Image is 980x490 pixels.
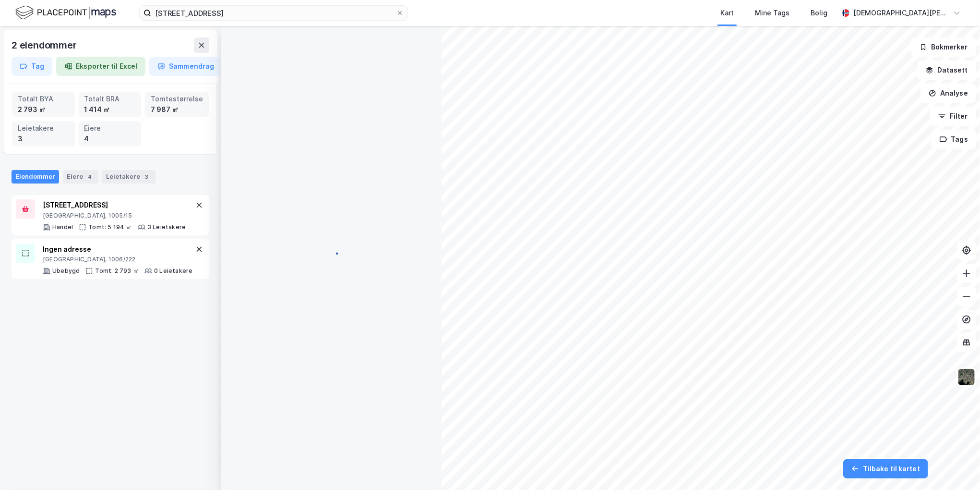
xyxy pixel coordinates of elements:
div: 4 [85,172,95,182]
div: 2 eiendommer [12,37,79,53]
div: Eiere [84,123,136,134]
div: Leietakere [102,170,155,184]
div: Tomtestørrelse [151,94,203,104]
div: Mine Tags [755,7,789,19]
div: Bolig [811,7,827,19]
div: [GEOGRAPHIC_DATA], 1005/15 [43,212,186,220]
div: Eiere [63,170,98,184]
div: Handel [52,223,73,231]
div: 3 [18,134,69,144]
div: Eiendommer [12,170,59,184]
div: 1 414 ㎡ [84,104,136,115]
div: [DEMOGRAPHIC_DATA][PERSON_NAME] [853,7,949,19]
div: [GEOGRAPHIC_DATA], 1006/222 [43,256,192,263]
div: 4 [84,134,136,144]
div: 7 987 ㎡ [151,104,203,115]
button: Analyse [920,84,976,103]
div: 0 Leietakere [154,267,192,275]
div: Kart [720,7,734,19]
div: Tomt: 5 194 ㎡ [88,223,132,231]
button: Datasett [918,61,976,80]
div: 3 Leietakere [147,223,186,231]
div: Totalt BYA [18,94,69,104]
iframe: Chat Widget [932,444,980,490]
button: Bokmerker [911,37,976,57]
img: logo.f888ab2527a4732fd821a326f86c7f29.svg [15,4,116,21]
button: Sammendrag [149,57,222,76]
div: [STREET_ADDRESS] [43,199,186,211]
img: spinner.a6d8c91a73a9ac5275cf975e30b51cfb.svg [323,245,339,260]
button: Tilbake til kartet [843,459,928,478]
div: 3 [142,172,152,182]
div: Tomt: 2 793 ㎡ [95,267,139,275]
div: Ingen adresse [43,244,192,255]
input: Søk på adresse, matrikkel, gårdeiere, leietakere eller personer [151,6,396,20]
div: Ubebygd [52,267,80,275]
button: Tag [12,57,52,76]
div: 2 793 ㎡ [18,104,69,115]
button: Tags [932,130,976,149]
div: Leietakere [18,123,69,134]
img: 9k= [957,368,976,386]
button: Eksporter til Excel [56,57,145,76]
button: Filter [930,107,976,126]
div: Totalt BRA [84,94,136,104]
